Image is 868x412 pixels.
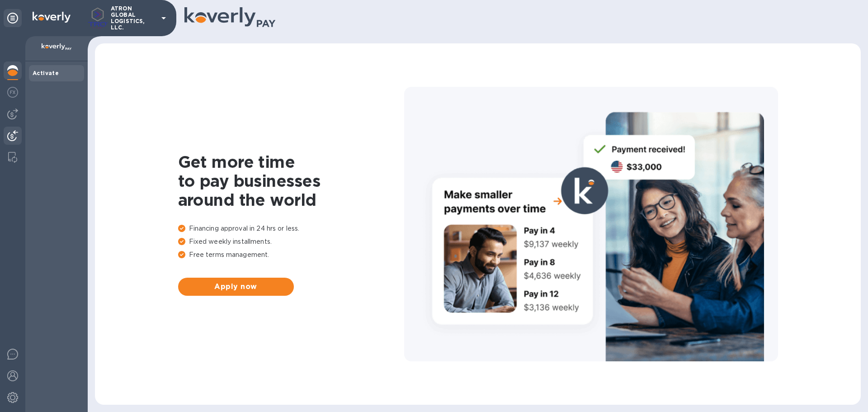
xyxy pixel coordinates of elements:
div: Unpin categories [4,9,22,27]
img: Logo [33,12,71,23]
button: Apply now [178,278,294,296]
p: Free terms management. [178,250,404,260]
span: Apply now [185,281,287,292]
p: Fixed weekly installments. [178,237,404,246]
h1: Get more time to pay businesses around the world [178,152,404,209]
p: ATRON GLOBAL LOGISTICS, LLC. [111,5,156,31]
b: Activate [33,70,59,76]
img: Foreign exchange [7,87,18,98]
p: Financing approval in 24 hrs or less. [178,224,404,233]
